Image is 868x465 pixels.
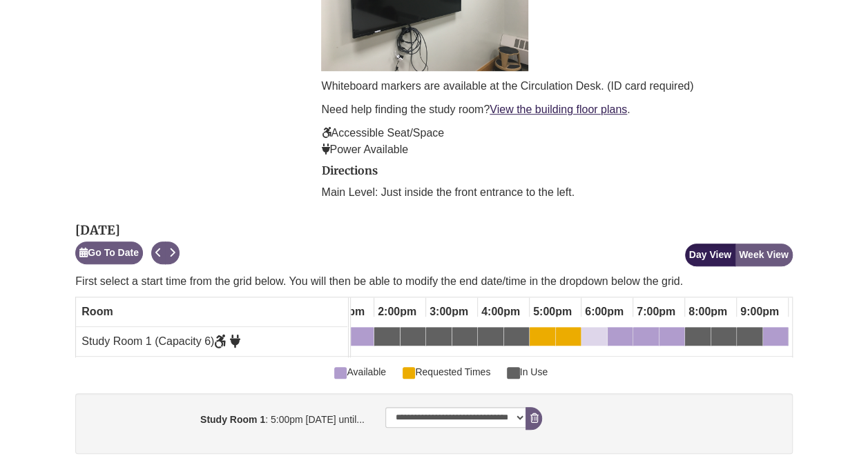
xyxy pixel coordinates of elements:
a: 6:00pm Monday, September 15, 2025 - Study Room 1 - Available [581,327,607,350]
p: Need help finding the study room? . [321,101,792,118]
a: View the building floor plans [490,103,627,115]
span: 10:00pm [789,300,840,324]
span: 7:00pm [633,300,679,324]
span: 8:00pm [685,300,731,324]
span: 2:00pm [374,300,420,324]
a: 8:30pm Monday, September 15, 2025 - Study Room 1 - In Use [711,327,736,350]
button: Next [165,241,180,264]
strong: Study Room 1 [200,414,265,425]
a: 9:00pm Monday, September 15, 2025 - Study Room 1 - In Use [737,327,762,350]
a: 5:00pm Monday, September 15, 2025 - Study Room 1 - Available [530,327,555,350]
span: 4:00pm [478,300,523,324]
a: 6:30pm Monday, September 15, 2025 - Study Room 1 - Available [608,327,633,350]
span: Available [334,364,386,379]
h2: Directions [321,165,792,177]
a: 1:30pm Monday, September 15, 2025 - Study Room 1 - Available [349,327,374,350]
a: 3:30pm Monday, September 15, 2025 - Study Room 1 - In Use [452,327,477,350]
a: 5:30pm Monday, September 15, 2025 - Study Room 1 - Available [556,327,581,350]
span: Room [81,306,113,317]
p: Whiteboard markers are available at the Circulation Desk. (ID card required) [321,78,792,95]
button: Day View [685,244,735,266]
span: 9:00pm [737,300,782,324]
p: Accessible Seat/Space Power Available [321,125,792,158]
span: 6:00pm [581,300,627,324]
span: Requested Times [403,364,490,379]
a: 4:30pm Monday, September 15, 2025 - Study Room 1 - In Use [504,327,529,350]
span: 5:00pm [530,300,575,324]
span: Study Room 1 (Capacity 6) [81,335,240,347]
h2: [DATE] [75,224,180,237]
div: directions [321,165,792,201]
a: 9:30pm Monday, September 15, 2025 - Study Room 1 - Available [763,327,788,350]
button: Previous [151,241,166,264]
a: 7:00pm Monday, September 15, 2025 - Study Room 1 - Available [633,327,659,350]
span: In Use [507,364,548,379]
a: 2:00pm Monday, September 15, 2025 - Study Room 1 - In Use [374,327,400,350]
a: 8:00pm Monday, September 15, 2025 - Study Room 1 - In Use [685,327,711,350]
a: 4:00pm Monday, September 15, 2025 - Study Room 1 - In Use [478,327,503,350]
button: Go To Date [75,241,143,264]
a: 2:30pm Monday, September 15, 2025 - Study Room 1 - In Use [401,327,425,350]
p: First select a start time from the grid below. You will then be able to modify the end date/time ... [75,273,792,290]
a: 3:00pm Monday, September 15, 2025 - Study Room 1 - In Use [426,327,452,350]
p: Main Level: Just inside the front entrance to the left. [321,184,792,201]
button: Week View [735,244,793,266]
a: 7:30pm Monday, September 15, 2025 - Study Room 1 - Available [659,327,684,350]
label: : 5:00pm [DATE] until... [79,407,375,427]
span: 3:00pm [426,300,472,324]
